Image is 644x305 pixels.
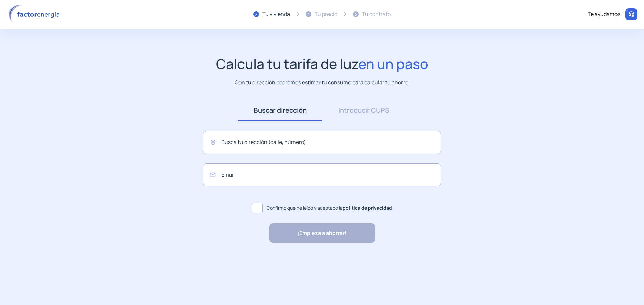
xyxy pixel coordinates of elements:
a: Buscar dirección [238,100,322,121]
div: Te ayudamos [588,10,620,19]
span: Confirmo que he leído y aceptado la [267,204,392,212]
img: llamar [628,11,635,18]
div: Tu vivienda [262,10,290,19]
h1: Calcula tu tarifa de luz [216,56,428,72]
span: en un paso [358,54,428,73]
div: Tu contrato [362,10,391,19]
img: logo factor [7,5,64,24]
p: "Rapidez y buen trato al cliente" [258,251,336,260]
a: política de privacidad [343,205,392,211]
img: Trustpilot [339,253,386,258]
p: Con tu dirección podremos estimar tu consumo para calcular tu ahorro. [235,78,410,87]
div: Tu precio [315,10,337,19]
a: Introducir CUPS [322,100,406,121]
